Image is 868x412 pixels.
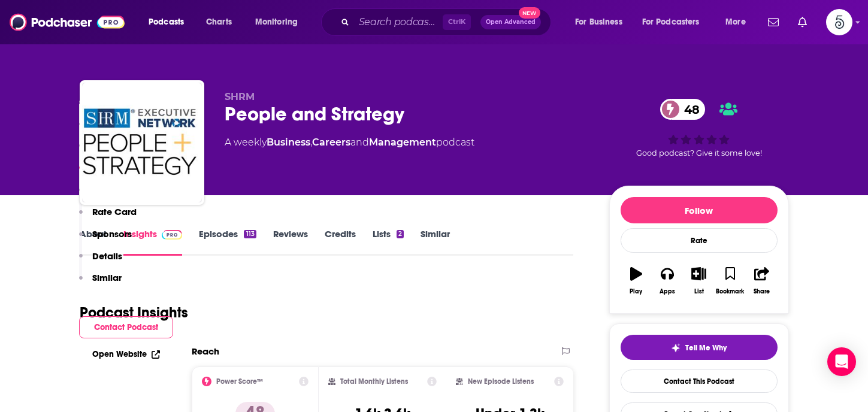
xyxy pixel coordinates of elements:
[519,7,540,19] span: New
[763,12,784,32] a: Show notifications dropdown
[225,135,474,150] div: A weekly podcast
[369,137,436,148] a: Management
[754,288,770,295] div: Share
[636,149,762,157] span: Good podcast? Give it some love!
[354,13,443,32] input: Search podcasts, credits, & more...
[273,228,308,256] a: Reviews
[683,259,714,302] button: List
[621,369,778,393] a: Contact This Podcast
[716,288,744,295] div: Bookmark
[715,259,746,302] button: Bookmark
[350,137,369,148] span: and
[443,14,471,30] span: Ctrl K
[468,377,534,386] h2: New Episode Listens
[634,13,717,32] button: open menu
[630,288,642,295] div: Play
[340,377,408,386] h2: Total Monthly Listens
[621,259,652,302] button: Play
[92,349,160,359] a: Open Website
[694,288,704,295] div: List
[225,91,255,102] span: SHRM
[332,8,562,36] div: Search podcasts, credits, & more...
[247,13,313,32] button: open menu
[621,335,778,360] button: tell me why sparkleTell Me Why
[206,14,232,31] span: Charts
[325,228,356,256] a: Credits
[826,9,852,35] span: Logged in as Spiral5-G2
[310,137,312,148] span: ,
[312,137,350,148] a: Careers
[82,83,202,202] img: People and Strategy
[255,14,298,31] span: Monitoring
[660,288,675,295] div: Apps
[244,230,256,238] div: 113
[652,259,683,302] button: Apps
[621,197,778,223] button: Follow
[827,347,856,376] div: Open Intercom Messenger
[79,250,122,272] button: Details
[672,99,706,120] span: 48
[79,316,173,338] button: Contact Podcast
[199,228,256,256] a: Episodes113
[192,346,219,357] h2: Reach
[671,343,681,353] img: tell me why sparkle
[216,377,263,386] h2: Power Score™
[621,228,778,253] div: Rate
[793,12,812,32] a: Show notifications dropdown
[685,343,727,353] span: Tell Me Why
[717,13,761,32] button: open menu
[746,259,777,302] button: Share
[267,137,310,148] a: Business
[79,272,122,294] button: Similar
[486,19,536,25] span: Open Advanced
[92,228,132,240] p: Sponsors
[397,230,404,238] div: 2
[421,228,450,256] a: Similar
[642,14,700,31] span: For Podcasters
[92,250,122,262] p: Details
[826,9,852,35] button: Show profile menu
[10,11,125,34] img: Podchaser - Follow, Share and Rate Podcasts
[660,99,706,120] a: 48
[725,14,746,31] span: More
[609,91,789,165] div: 48Good podcast? Give it some love!
[149,14,184,31] span: Podcasts
[373,228,404,256] a: Lists2
[198,13,239,32] a: Charts
[480,15,541,29] button: Open AdvancedNew
[567,13,637,32] button: open menu
[826,9,852,35] img: User Profile
[140,13,199,32] button: open menu
[79,228,132,250] button: Sponsors
[575,14,622,31] span: For Business
[92,272,122,283] p: Similar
